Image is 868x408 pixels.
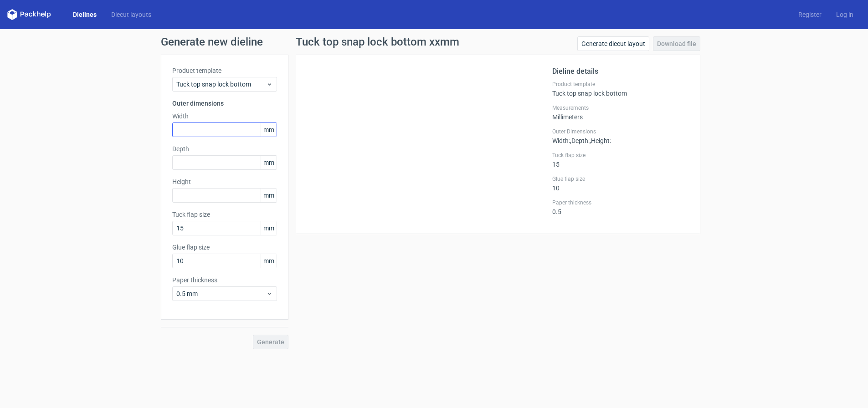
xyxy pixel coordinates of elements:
span: mm [261,221,277,235]
label: Paper thickness [552,199,689,206]
div: 0.5 [552,199,689,215]
label: Measurements [552,104,689,112]
span: , Height : [590,137,611,144]
label: Outer Dimensions [552,128,689,135]
label: Glue flap size [172,243,277,252]
div: Millimeters [552,104,689,121]
span: , Depth : [570,137,590,144]
div: 15 [552,152,689,168]
span: 0.5 mm [176,289,266,298]
h1: Tuck top snap lock bottom xxmm [296,36,459,47]
a: Diecut layouts [104,10,159,19]
label: Tuck flap size [172,210,277,219]
label: Product template [172,66,277,75]
h1: Generate new dieline [161,36,708,47]
h3: Outer dimensions [172,99,277,108]
span: mm [261,156,277,169]
label: Width [172,112,277,121]
h2: Dieline details [552,66,689,77]
span: mm [261,123,277,137]
span: Width : [552,137,570,144]
a: Log in [829,10,861,19]
a: Dielines [66,10,104,19]
div: Tuck top snap lock bottom [552,81,689,97]
label: Tuck flap size [552,152,689,159]
label: Paper thickness [172,275,277,285]
label: Depth [172,144,277,153]
div: 10 [552,175,689,192]
label: Product template [552,81,689,88]
span: Tuck top snap lock bottom [176,80,266,89]
span: mm [261,254,277,268]
a: Generate diecut layout [577,36,649,51]
a: Register [791,10,829,19]
span: mm [261,189,277,202]
label: Glue flap size [552,175,689,183]
label: Height [172,177,277,186]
